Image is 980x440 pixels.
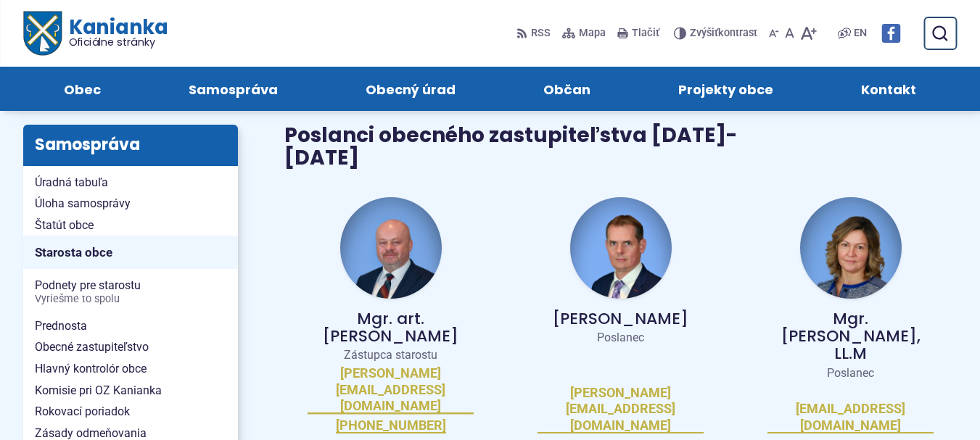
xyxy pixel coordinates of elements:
p: Zástupca starostu [308,348,474,362]
button: Tlačiť [614,18,662,49]
span: Zvýšiť [690,27,718,39]
a: Mapa [559,18,609,49]
span: Projekty obce [678,67,773,111]
p: Poslanec [538,331,704,345]
span: Obec [64,67,101,111]
button: Zmenšiť veľkosť písma [766,18,782,49]
a: Rokovací poriadok [23,401,238,423]
span: Prednosta [35,315,226,337]
span: Kanianka [61,17,167,48]
a: Úloha samosprávy [23,193,238,215]
a: Úradná tabuľa [23,172,238,194]
p: Poslanec [767,366,934,381]
p: [PERSON_NAME] [538,310,704,328]
img: fotka - Andrej Baláž [570,197,672,299]
a: [PERSON_NAME][EMAIL_ADDRESS][DOMAIN_NAME] [308,365,474,415]
img: Prejsť na Facebook stránku [881,24,900,43]
button: Zväčšiť veľkosť písma [797,18,820,49]
span: Mapa [579,25,606,42]
img: fotka - Andrea Filt [800,197,902,299]
span: Tlačiť [632,28,659,40]
a: [PERSON_NAME][EMAIL_ADDRESS][DOMAIN_NAME] [538,385,704,434]
span: Obecné zastupiteľstvo [35,336,226,358]
span: Obecný úrad [366,67,456,111]
p: Mgr. [PERSON_NAME], LL.M [767,310,934,363]
span: Úloha samosprávy [35,193,226,215]
span: Občan [543,67,590,111]
a: Samospráva [160,67,308,111]
a: Hlavný kontrolór obce [23,358,238,380]
img: fotka - Jozef Baláž [340,197,442,299]
a: Podnety pre starostuVyriešme to spolu [23,275,238,309]
span: Rokovací poriadok [35,401,226,423]
span: Oficiálne stránky [68,37,168,47]
span: kontrast [690,28,757,40]
span: Samospráva [189,67,278,111]
a: Starosta obce [23,236,238,269]
a: Kontakt [831,67,945,111]
span: Komisie pri OZ Kanianka [35,380,226,402]
a: Obec [35,67,131,111]
span: Štatút obce [35,215,226,236]
button: Zvýšiťkontrast [674,18,760,49]
span: RSS [531,25,551,42]
a: Logo Kanianka, prejsť na domovskú stránku. [23,12,168,56]
span: Starosta obce [35,241,226,264]
a: RSS [516,18,553,49]
span: Vyriešme to spolu [35,294,226,305]
h3: Samospráva [23,125,238,165]
span: Poslanci obecného zastupiteľstva [DATE]-[DATE] [284,121,737,172]
a: Obecné zastupiteľstvo [23,336,238,358]
a: Občan [514,67,620,111]
a: Projekty obce [648,67,802,111]
a: Obecný úrad [337,67,485,111]
span: Hlavný kontrolór obce [35,358,226,380]
a: Komisie pri OZ Kanianka [23,380,238,402]
img: Prejsť na domovskú stránku [23,12,61,56]
a: Prednosta [23,315,238,337]
span: Úradná tabuľa [35,172,226,194]
span: Podnety pre starostu [35,275,226,309]
button: Nastaviť pôvodnú veľkosť písma [782,18,797,49]
a: Štatút obce [23,215,238,236]
p: Mgr. art. [PERSON_NAME] [308,310,474,345]
span: EN [854,25,867,42]
span: Kontakt [861,67,916,111]
a: [PHONE_NUMBER] [336,418,446,434]
a: [EMAIL_ADDRESS][DOMAIN_NAME] [767,401,934,433]
a: EN [851,25,870,42]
